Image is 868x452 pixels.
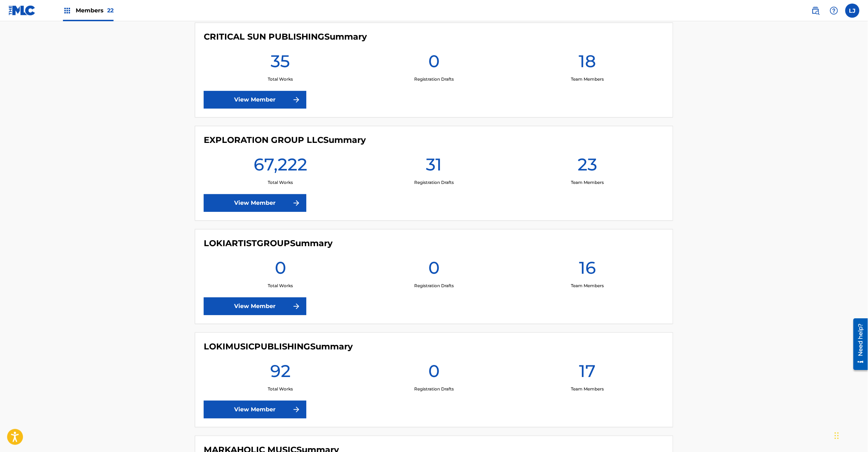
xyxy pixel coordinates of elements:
iframe: Chat Widget [833,418,868,452]
h1: 67,222 [254,154,307,179]
a: View Member [204,297,306,315]
span: 22 [107,7,114,14]
h1: 18 [579,51,596,76]
h1: 0 [428,257,440,283]
h1: 0 [428,360,440,386]
iframe: Resource Center [848,316,868,373]
div: Drag [835,425,839,446]
p: Total Works [268,386,293,392]
div: User Menu [845,4,860,18]
h1: 17 [579,360,596,386]
div: Help [827,4,841,18]
h4: LOKIMUSICPUBLISHING [204,341,353,352]
p: Registration Drafts [414,179,454,186]
a: View Member [204,401,306,418]
h4: LOKIARTISTGROUP [204,238,332,249]
p: Registration Drafts [414,76,454,82]
h1: 0 [428,51,440,76]
img: MLC Logo [8,5,36,16]
img: f7272a7cc735f4ea7f67.svg [292,405,301,414]
img: f7272a7cc735f4ea7f67.svg [292,95,301,104]
p: Total Works [268,76,293,82]
h1: 35 [271,51,290,76]
p: Total Works [268,283,293,289]
h4: CRITICAL SUN PUBLISHING [204,31,367,42]
img: f7272a7cc735f4ea7f67.svg [292,199,301,207]
p: Registration Drafts [414,386,454,392]
a: Public Search [809,4,823,18]
img: help [830,6,838,15]
h1: 0 [275,257,286,283]
h1: 23 [578,154,597,179]
img: Top Rightsholders [63,6,71,15]
img: f7272a7cc735f4ea7f67.svg [292,302,301,311]
span: Members [76,6,114,15]
a: View Member [204,194,306,212]
p: Registration Drafts [414,283,454,289]
p: Team Members [571,283,604,289]
p: Team Members [571,76,604,82]
p: Team Members [571,386,604,392]
a: View Member [204,91,306,109]
p: Team Members [571,179,604,186]
h4: EXPLORATION GROUP LLC [204,135,366,145]
p: Total Works [268,179,293,186]
h1: 92 [270,360,291,386]
h1: 16 [579,257,596,283]
img: search [811,6,820,15]
h1: 31 [426,154,442,179]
